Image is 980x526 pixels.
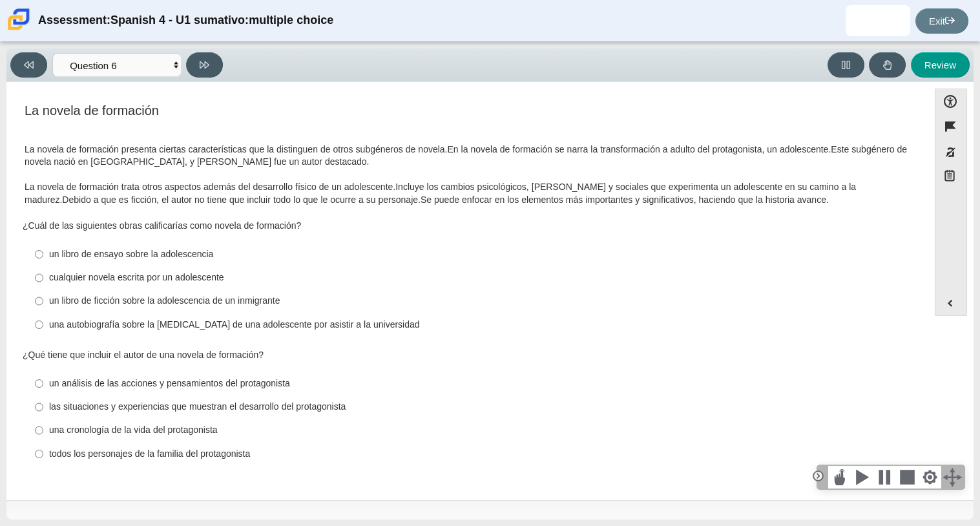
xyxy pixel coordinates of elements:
div: ¿Cuál de las siguientes obras calificarías como novela de formación? [23,220,912,233]
thspan: En la novela de formación se narra la transformación a adulto del protagonista, un adolescente. [448,143,831,155]
div: todos los personajes de la familia del protagonista [49,448,906,461]
button: Flag item [935,114,967,139]
thspan: La novela de formación trata otros aspectos además del desarrollo físico de un adolescente. [25,181,395,193]
button: Notepad [935,165,967,191]
img: Carmen School of Science & Technology [5,6,32,33]
thspan: Incluye los cambios psicológicos, [PERSON_NAME] y sociales que experimenta un adolescente en su c... [25,181,856,205]
img: ivan.cruzramirez.r3K12J [868,10,888,31]
h3: La novela de formación [25,103,910,118]
button: Toggle response masking [935,140,967,165]
div: Click to collapse the toolbar. [818,466,828,489]
button: Review [911,52,970,78]
button: Raise Your Hand [869,52,906,78]
div: las situaciones y experiencias que muestran el desarrollo del protagonista [49,401,906,414]
div: Stops speech playback [896,466,919,489]
div: Click to collapse the toolbar. [810,468,826,484]
div: Assessment items [13,89,922,495]
thspan: Debido a que es ficción, el autor no tiene que incluir todo lo que le ocurre a su personaje. [62,194,421,205]
div: un libro de ficción sobre la adolescencia de un inmigrante [49,295,906,308]
thspan: multiple choice [249,12,333,28]
a: Carmen School of Science & Technology [5,24,32,35]
div: un libro de ensayo sobre la adolescencia [49,248,906,261]
button: Open Accessibility Menu [935,89,967,114]
thspan: Este subgénero de novela nació en [GEOGRAPHIC_DATA], y [PERSON_NAME] fue un autor destacado. [25,143,907,168]
div: una cronología de la vida del protagonista [49,424,906,437]
div: Click and hold and drag to move the toolbar. [941,466,964,489]
thspan: La novela de formación presenta ciertas características que la distinguen de otros subgéneros de ... [25,143,448,155]
div: ¿Qué tiene que incluir el autor de una novela de formación? [23,349,912,362]
div: Change Settings [919,466,941,489]
thspan: Se puede enfocar en los elementos más importantes y significativos, haciendo que la historia avance. [421,194,829,205]
thspan: Assessment: [38,12,110,28]
div: Pause Speech [873,466,896,489]
div: cualquier novela escrita por un adolescente [49,271,906,284]
div: un análisis de las acciones y pensamientos del protagonista [49,377,906,390]
div: Speak the current selection [851,466,873,489]
div: Select this button, then click anywhere in the text to start reading aloud [828,466,851,489]
div: una autobiografía sobre la [MEDICAL_DATA] de una adolescente por asistir a la universidad [49,319,906,331]
thspan: Spanish 4 - U1 sumativo: [110,12,249,28]
a: Exit [915,8,968,34]
button: Expand menu. Displays the button labels. [935,291,966,315]
thspan: Exit [929,16,945,26]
